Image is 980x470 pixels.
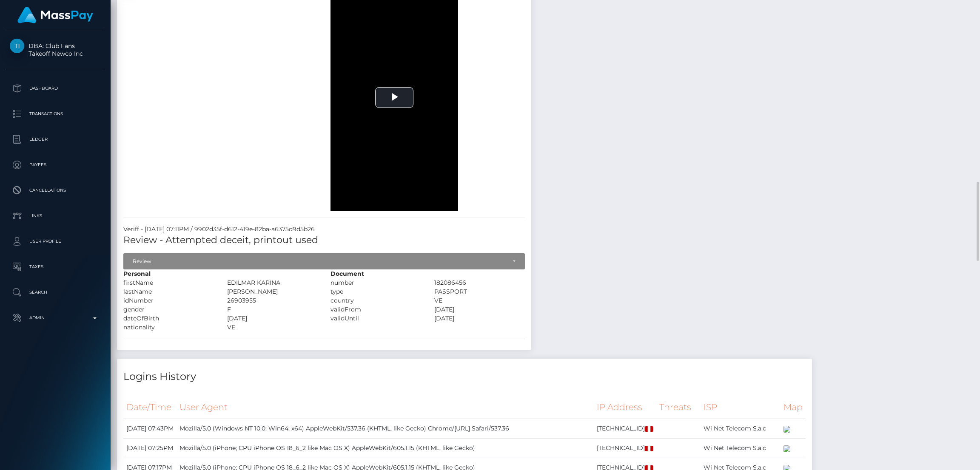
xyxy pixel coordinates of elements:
div: dateOfBirth [117,314,221,323]
p: User Profile [10,235,101,248]
a: Links [6,205,104,227]
img: Takeoff Newco Inc [10,39,24,53]
a: Taxes [6,256,104,277]
th: Map [781,396,806,419]
h4: Logins History [123,369,806,384]
div: number [324,278,428,287]
img: 200x100 [783,445,790,452]
p: Ledger [10,133,101,146]
button: Play Video [375,87,413,108]
div: lastName [117,287,221,296]
th: User Agent [177,396,594,419]
div: EDILMAR KARINA [221,278,325,287]
p: Admin [10,311,101,324]
div: country [324,296,428,305]
th: IP Address [594,396,656,419]
div: VE [221,323,325,332]
div: idNumber [117,296,221,305]
strong: Personal [123,270,151,277]
div: [DATE] [428,314,532,323]
div: [DATE] [428,305,532,314]
p: Links [10,210,101,222]
td: Mozilla/5.0 (Windows NT 10.0; Win64; x64) AppleWebKit/537.36 (KHTML, like Gecko) Chrome/[URL] Saf... [177,419,594,439]
td: Wi Net Telecom S.a.c [701,419,781,439]
p: Cancellations [10,184,101,197]
div: VE [428,296,532,305]
img: 200x100 [783,426,790,433]
a: Dashboard [6,78,104,99]
th: Threats [656,396,701,419]
div: type [324,287,428,296]
button: Review [123,253,525,269]
div: 182086456 [428,278,532,287]
div: gender [117,305,221,314]
td: Mozilla/5.0 (iPhone; CPU iPhone OS 18_6_2 like Mac OS X) AppleWebKit/605.1.15 (KHTML, like Gecko) [177,439,594,458]
a: Transactions [6,103,104,125]
a: Cancellations [6,180,104,201]
td: [TECHNICAL_ID] [594,439,656,458]
div: nationality [117,323,221,332]
h5: Review - Attempted deceit, printout used [123,234,525,247]
div: Veriff - [DATE] 07:11PM / 9902d35f-d612-419e-82ba-a6375d9d5b26 [117,225,531,234]
p: Payees [10,159,101,171]
td: [DATE] 07:25PM [123,439,177,458]
td: [DATE] 07:43PM [123,419,177,439]
a: Search [6,282,104,303]
img: pe.png [645,426,653,432]
a: Payees [6,154,104,176]
a: Ledger [6,129,104,150]
div: validUntil [324,314,428,323]
img: MassPay Logo [17,7,93,23]
strong: Document [330,270,364,277]
span: DBA: Club Fans Takeoff Newco Inc [6,42,104,57]
div: F [221,305,325,314]
div: PASSPORT [428,287,532,296]
td: Wi Net Telecom S.a.c [701,439,781,458]
td: [TECHNICAL_ID] [594,419,656,439]
div: validFrom [324,305,428,314]
div: [PERSON_NAME] [221,287,325,296]
div: [DATE] [221,314,325,323]
p: Taxes [10,260,101,273]
p: Transactions [10,108,101,120]
a: User Profile [6,231,104,252]
a: Admin [6,307,104,328]
div: 26903955 [221,296,325,305]
div: Review [133,258,506,265]
p: Search [10,286,101,299]
th: Date/Time [123,396,177,419]
th: ISP [701,396,781,419]
div: firstName [117,278,221,287]
img: pe.png [645,446,653,451]
p: Dashboard [10,82,101,95]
